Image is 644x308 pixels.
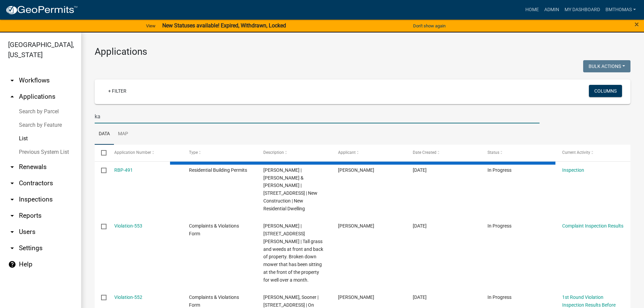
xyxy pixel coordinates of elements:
[556,145,630,161] datatable-header-cell: Current Activity
[413,150,436,155] span: Date Created
[413,294,427,300] span: 08/19/2025
[263,167,317,211] span: Nathan Royer | Nathan & Bethany Royer | 4190 W 500 S PERU, IN 46970 | New Construction | New Resi...
[589,85,622,97] button: Columns
[103,85,132,97] a: + Filter
[487,150,499,155] span: Status
[162,22,286,29] strong: New Statuses available! Expired, Withdrawn, Locked
[95,110,540,123] input: Search for applications
[487,223,511,229] span: In Progress
[481,145,556,161] datatable-header-cell: Status
[257,145,332,161] datatable-header-cell: Description
[542,3,562,16] a: Admin
[562,150,590,155] span: Current Activity
[189,150,198,155] span: Type
[114,294,142,300] a: Violation-552
[108,145,182,161] datatable-header-cell: Application Number
[8,244,16,252] i: arrow_drop_down
[8,228,16,236] i: arrow_drop_down
[263,223,323,282] span: Fox, Thomas | 386 W HARRISON STREET | Tall grass and weeds at front and back of property. Broken ...
[189,167,247,173] span: Residential Building Permits
[182,145,257,161] datatable-header-cell: Type
[562,223,623,229] a: Complaint Inspection Results
[562,167,584,173] a: Inspection
[603,3,639,16] a: bmthomas
[8,163,16,171] i: arrow_drop_down
[189,223,239,236] span: Complaints & Violations Form
[8,212,16,220] i: arrow_drop_down
[583,60,630,72] button: Bulk Actions
[95,123,114,145] a: Data
[338,294,374,300] span: Brooklyn Thomas
[338,167,374,173] span: Nathan Royer
[635,20,639,28] button: Close
[8,93,16,101] i: arrow_drop_up
[523,3,542,16] a: Home
[413,223,427,229] span: 08/20/2025
[635,20,639,29] span: ×
[95,46,630,57] h3: Applications
[410,20,448,31] button: Don't show again
[114,123,132,145] a: Map
[487,294,511,300] span: In Progress
[95,145,108,161] datatable-header-cell: Select
[8,195,16,204] i: arrow_drop_down
[338,150,356,155] span: Applicant
[8,179,16,187] i: arrow_drop_down
[8,76,16,85] i: arrow_drop_down
[114,167,133,173] a: RBP-491
[143,20,158,31] a: View
[487,167,511,173] span: In Progress
[562,3,603,16] a: My Dashboard
[338,223,374,229] span: Megan Gipson
[189,294,239,308] span: Complaints & Violations Form
[114,223,142,229] a: Violation-553
[332,145,406,161] datatable-header-cell: Applicant
[8,260,16,268] i: help
[413,167,427,173] span: 08/20/2025
[406,145,481,161] datatable-header-cell: Date Created
[114,150,151,155] span: Application Number
[263,150,284,155] span: Description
